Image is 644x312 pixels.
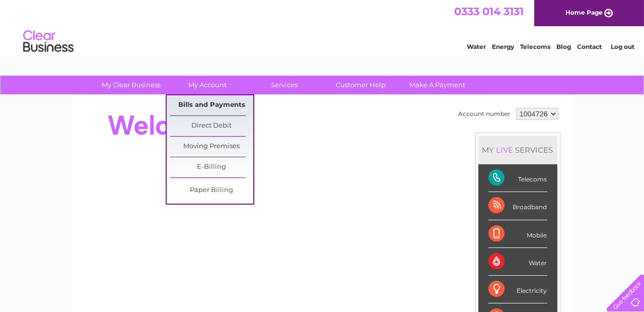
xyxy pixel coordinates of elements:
[454,5,524,18] a: 0333 014 3131
[488,276,547,303] div: Electricity
[492,43,514,50] a: Energy
[611,43,634,50] a: Log out
[85,6,560,49] div: Clear Business is a trading name of Verastar Limited (registered in [GEOGRAPHIC_DATA] No. 3667643...
[170,116,253,136] a: Direct Debit
[90,76,173,94] a: My Clear Business
[23,26,74,57] img: logo.png
[488,220,547,248] div: Mobile
[520,43,550,50] a: Telecoms
[488,164,547,192] div: Telecoms
[170,180,253,201] a: Paper Billing
[319,76,402,94] a: Customer Help
[396,76,479,94] a: Make A Payment
[166,76,249,94] a: My Account
[170,137,253,157] a: Moving Premises
[456,105,514,122] td: Account number
[478,136,557,164] div: MY SERVICES
[243,76,326,94] a: Services
[556,43,571,50] a: Blog
[577,43,602,50] a: Contact
[488,192,547,220] div: Broadband
[467,43,486,50] a: Water
[494,145,516,155] div: LIVE
[488,248,547,276] div: Water
[170,95,253,115] a: Bills and Payments
[170,157,253,177] a: E-Billing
